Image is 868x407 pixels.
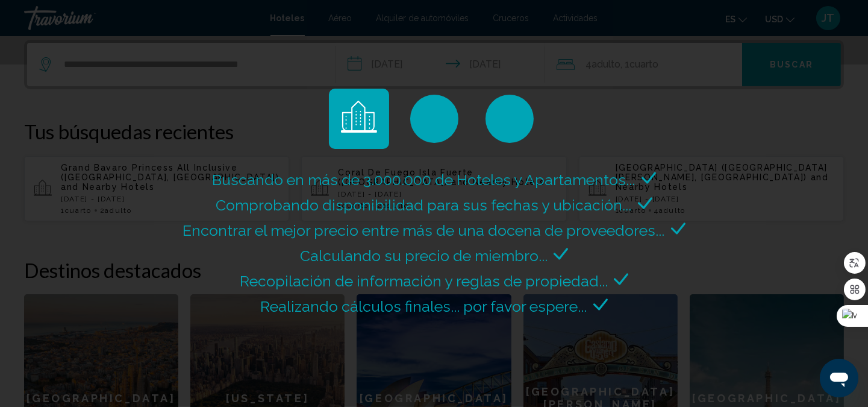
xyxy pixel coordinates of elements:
[240,272,608,290] span: Recopilación de información y reglas de propiedad...
[213,171,635,189] span: Buscando en más de 3.000.000 de Hoteles y Apartamentos...
[216,196,632,214] span: Comprobando disponibilidad para sus fechas y ubicación...
[261,297,587,315] span: Realizando cálculos finales... por favor espere...
[820,359,858,397] iframe: Botón para iniciar la ventana de mensajería
[300,247,548,265] span: Calculando su precio de miembro...
[183,221,665,239] span: Encontrar el mejor precio entre más de una docena de proveedores...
